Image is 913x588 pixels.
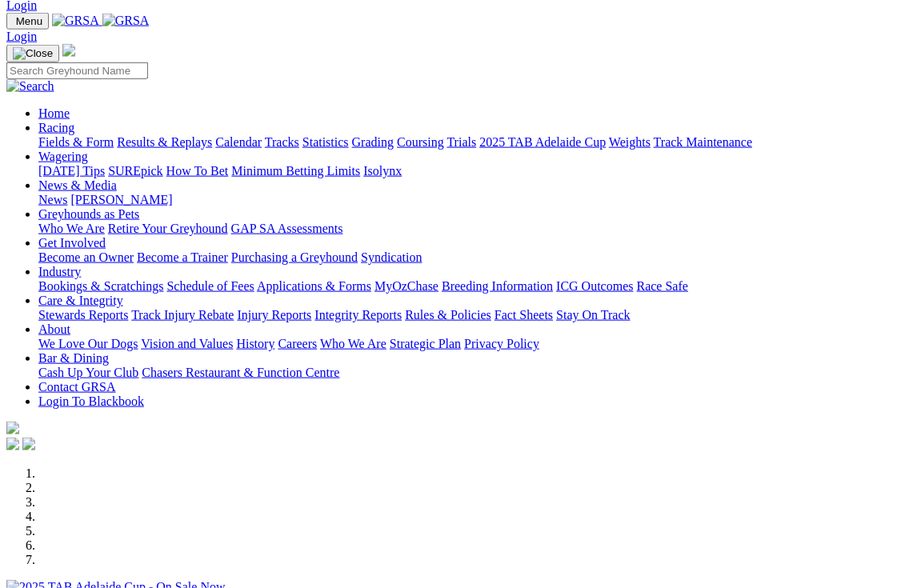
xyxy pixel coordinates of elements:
[495,308,553,322] a: Fact Sheets
[231,250,358,264] a: Purchasing a Greyhound
[13,47,53,60] img: Close
[320,337,386,350] a: Who We Are
[38,337,138,350] a: We Love Our Dogs
[38,135,907,150] div: Racing
[361,250,422,264] a: Syndication
[38,279,163,293] a: Bookings & Scratchings
[654,135,752,149] a: Track Maintenance
[141,337,233,350] a: Vision and Values
[405,308,491,322] a: Rules & Policies
[231,164,360,178] a: Minimum Betting Limits
[70,193,172,206] a: [PERSON_NAME]
[38,222,105,235] a: Who We Are
[556,279,633,293] a: ICG Outcomes
[556,308,630,322] a: Stay On Track
[38,164,105,178] a: [DATE] Tips
[38,135,114,149] a: Fields & Form
[108,164,162,178] a: SUREpick
[278,337,317,350] a: Careers
[108,222,228,235] a: Retire Your Greyhound
[609,135,651,149] a: Weights
[446,135,476,149] a: Trials
[102,14,150,28] img: GRSA
[166,279,254,293] a: Schedule of Fees
[38,394,144,408] a: Login To Blackbook
[38,250,907,265] div: Get Involved
[38,322,70,336] a: About
[38,150,88,163] a: Wagering
[6,13,49,30] button: Toggle navigation
[352,135,394,149] a: Grading
[166,164,229,178] a: How To Bet
[22,438,35,450] img: twitter.svg
[38,294,123,307] a: Care & Integrity
[38,106,70,120] a: Home
[302,135,349,149] a: Statistics
[237,308,311,322] a: Injury Reports
[38,222,907,236] div: Greyhounds as Pets
[442,279,553,293] a: Breeding Information
[6,62,148,79] input: Search
[236,337,274,350] a: History
[131,308,234,322] a: Track Injury Rebate
[38,236,106,250] a: Get Involved
[38,279,907,294] div: Industry
[137,250,228,264] a: Become a Trainer
[38,351,109,365] a: Bar & Dining
[38,265,81,278] a: Industry
[38,193,907,207] div: News & Media
[38,308,907,322] div: Care & Integrity
[374,279,438,293] a: MyOzChase
[38,121,74,134] a: Racing
[62,44,75,57] img: logo-grsa-white.png
[215,135,262,149] a: Calendar
[117,135,212,149] a: Results & Replays
[363,164,402,178] a: Isolynx
[6,30,37,43] a: Login
[479,135,606,149] a: 2025 TAB Adelaide Cup
[314,308,402,322] a: Integrity Reports
[38,366,138,379] a: Cash Up Your Club
[38,308,128,322] a: Stewards Reports
[636,279,687,293] a: Race Safe
[6,438,19,450] img: facebook.svg
[6,422,19,434] img: logo-grsa-white.png
[464,337,539,350] a: Privacy Policy
[38,366,907,380] div: Bar & Dining
[390,337,461,350] a: Strategic Plan
[142,366,339,379] a: Chasers Restaurant & Function Centre
[38,250,134,264] a: Become an Owner
[38,178,117,192] a: News & Media
[38,207,139,221] a: Greyhounds as Pets
[16,15,42,27] span: Menu
[38,380,115,394] a: Contact GRSA
[52,14,99,28] img: GRSA
[38,164,907,178] div: Wagering
[6,45,59,62] button: Toggle navigation
[397,135,444,149] a: Coursing
[265,135,299,149] a: Tracks
[231,222,343,235] a: GAP SA Assessments
[6,79,54,94] img: Search
[38,193,67,206] a: News
[257,279,371,293] a: Applications & Forms
[38,337,907,351] div: About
